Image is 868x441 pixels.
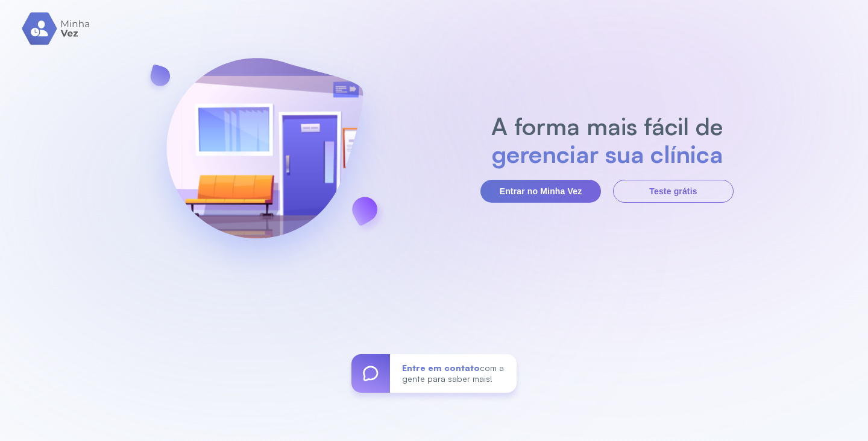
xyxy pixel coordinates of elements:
[485,140,729,168] h2: gerenciar sua clínica
[351,354,517,393] a: Entre em contatocom a gente para saber mais!
[134,26,395,288] img: banner-login.svg
[22,12,91,45] img: logo.svg
[480,180,601,203] button: Entrar no Minha Vez
[485,112,729,140] h2: A forma mais fácil de
[402,363,480,373] span: Entre em contato
[613,180,734,203] button: Teste grátis
[390,354,517,393] div: com a gente para saber mais!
